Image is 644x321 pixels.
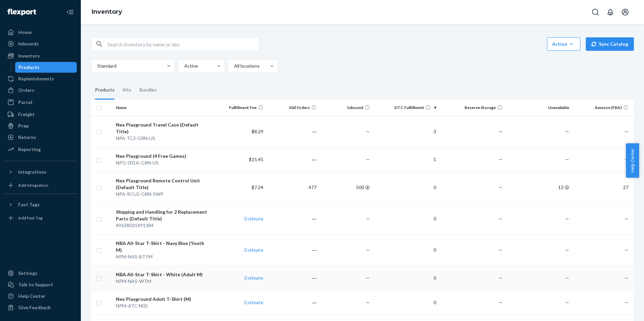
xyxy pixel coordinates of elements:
th: Inbound [319,100,373,116]
span: — [498,275,503,281]
a: Estimate [245,275,263,281]
span: — [565,299,569,305]
div: Products [95,81,115,100]
div: Bundles [139,81,157,100]
span: — [498,216,503,221]
button: Open Search Box [589,5,602,19]
span: — [366,247,370,253]
td: ― [266,203,319,234]
span: — [624,129,629,134]
td: ― [266,265,319,290]
input: Active [184,63,184,69]
span: $8.29 [252,129,263,134]
td: ― [266,116,319,147]
div: NPA-TC2-GRN-US [116,135,210,142]
a: Add Fast Tag [4,213,77,223]
div: Returns [18,134,36,141]
span: — [366,156,370,162]
span: — [498,184,503,190]
th: 30d Orders [266,100,319,116]
a: Estimate [245,299,263,305]
span: — [624,247,629,253]
span: — [366,299,370,305]
div: Give Feedback [18,304,51,311]
div: NPM-NAS-WTM [116,278,210,285]
button: Integrations [4,167,77,177]
span: — [565,129,569,134]
span: — [565,247,569,253]
div: 49638031491384 [116,222,210,229]
td: 27 [572,172,634,203]
div: Integrations [18,169,46,175]
div: Settings [18,270,37,277]
div: NPM-NAS-BTYM [116,253,210,260]
div: Add Integration [18,182,48,188]
div: Inventory [18,52,40,59]
button: Open account menu [618,5,632,19]
td: 3 [373,116,439,147]
span: — [366,129,370,134]
span: $15.45 [249,156,263,162]
button: Open notifications [604,5,617,19]
div: Kits [123,81,131,100]
div: Talk to Support [18,281,53,288]
a: Help Center [4,291,77,301]
div: Nex Playground Adult T-Shirt (M) [116,296,210,302]
button: Help Center [626,143,639,178]
a: Replenishments [4,73,77,84]
div: Nex Playground (4 Free Games) [116,153,210,159]
div: Add Fast Tag [18,215,42,221]
div: Fast Tags [18,201,40,208]
a: Add Integration [4,180,77,191]
input: All locations [233,63,234,69]
span: — [624,275,629,281]
a: Inventory [4,50,77,61]
a: Home [4,27,77,38]
th: Fulfillment Fee [213,100,266,116]
a: Estimate [245,216,263,221]
div: NBA All-Star T-Shirt - White (Adult M) [116,271,210,278]
div: Shipping and Handling for 2 Replacement Parts (Default Title) [116,209,210,222]
ol: breadcrumbs [86,2,128,22]
button: Action [547,37,580,51]
span: — [498,299,503,305]
button: Fast Tags [4,199,77,210]
a: Freight [4,109,77,120]
button: Give Feedback [4,302,77,313]
div: Home [18,29,32,36]
div: Prep [18,122,29,129]
div: Inbounds [18,40,39,47]
div: Orders [18,87,34,94]
th: Amazon (FBA) [572,100,634,116]
span: — [624,299,629,305]
a: Settings [4,268,77,279]
th: DTC Fulfillment [373,100,439,116]
td: 0 [373,290,439,315]
td: ― [266,290,319,315]
a: Prep [4,120,77,131]
a: Orders [4,85,77,96]
span: — [565,156,569,162]
th: Reserve Storage [439,100,505,116]
td: 0 [373,203,439,234]
span: — [366,216,370,221]
div: Help Center [18,293,45,299]
span: — [498,247,503,253]
span: — [624,156,629,162]
img: Flexport logo [7,9,36,15]
div: NPM-ATC-N03 [116,302,210,309]
span: — [366,275,370,281]
a: Products [15,62,77,73]
td: ― [266,234,319,265]
td: 0 [373,265,439,290]
a: Parcel [4,97,77,108]
td: 0 [373,172,439,203]
td: 1 [373,147,439,172]
a: Reporting [4,144,77,155]
button: Close Navigation [63,5,77,19]
th: Name [113,100,213,116]
div: Nex Playground Travel Case (Default Title) [116,121,210,135]
div: Freight [18,111,35,118]
td: 477 [266,172,319,203]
